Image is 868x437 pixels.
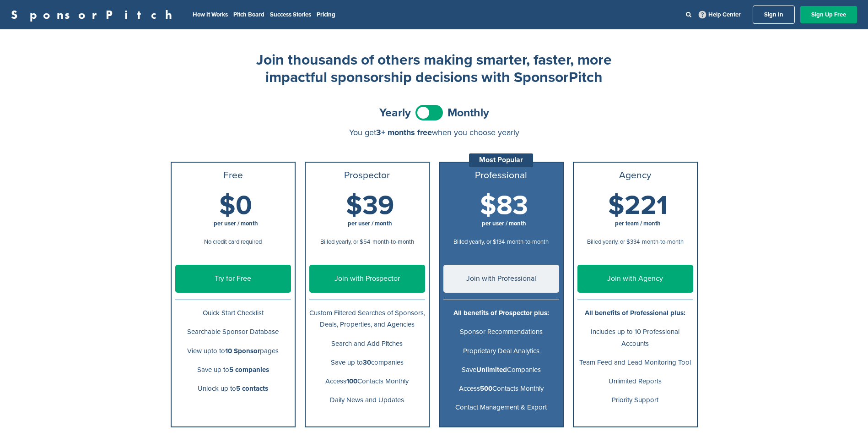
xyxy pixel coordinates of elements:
b: All benefits of Professional plus: [585,309,685,317]
a: Join with Prospector [309,265,425,293]
p: Unlimited Reports [577,376,693,387]
b: 5 contacts [236,384,268,393]
span: Billed yearly, or $334 [587,238,640,246]
span: month-to-month [507,238,549,246]
span: Billed yearly, or $134 [453,238,505,246]
p: Access Contacts Monthly [309,376,425,387]
span: $221 [608,190,668,222]
h3: Prospector [309,170,425,181]
p: Contact Management & Export [443,402,559,413]
p: View upto to pages [175,345,291,357]
a: Success Stories [270,11,311,18]
a: Sign In [753,5,795,24]
a: How It Works [193,11,228,18]
span: month-to-month [372,238,414,246]
p: Custom Filtered Searches of Sponsors, Deals, Properties, and Agencies [309,307,425,330]
a: Pitch Board [233,11,264,18]
span: Billed yearly, or $54 [320,238,370,246]
span: $0 [219,190,252,222]
b: Unlimited [476,366,507,374]
a: Join with Professional [443,265,559,293]
span: per user / month [348,220,392,227]
p: Includes up to 10 Professional Accounts [577,326,693,349]
b: 10 Sponsor [225,347,260,355]
p: Unlock up to [175,383,291,394]
p: Save Companies [443,364,559,376]
span: 3+ months free [376,127,432,137]
div: You get when you choose yearly [171,128,698,137]
h3: Professional [443,170,559,181]
p: Sponsor Recommendations [443,326,559,338]
b: 30 [363,358,371,366]
p: Searchable Sponsor Database [175,326,291,338]
a: Pricing [317,11,335,18]
h3: Free [175,170,291,181]
a: Help Center [697,9,743,20]
span: per user / month [482,220,526,227]
h2: Join thousands of others making smarter, faster, more impactful sponsorship decisions with Sponso... [251,51,617,87]
p: Team Feed and Lead Monitoring Tool [577,357,693,368]
p: Access Contacts Monthly [443,383,559,394]
b: All benefits of Prospector plus: [453,309,549,317]
p: Search and Add Pitches [309,338,425,350]
span: $39 [346,190,394,222]
p: Daily News and Updates [309,394,425,406]
span: $83 [480,190,528,222]
a: Try for Free [175,265,291,293]
a: Sign Up Free [800,6,857,23]
span: Yearly [379,107,411,119]
span: month-to-month [642,238,684,246]
b: 500 [480,384,492,393]
p: Save up to [175,364,291,376]
b: 100 [346,377,357,385]
span: per user / month [214,220,258,227]
p: Proprietary Deal Analytics [443,345,559,357]
a: SponsorPitch [11,9,178,21]
b: 5 companies [229,366,269,374]
p: Save up to companies [309,357,425,368]
span: No credit card required [204,238,262,246]
h3: Agency [577,170,693,181]
a: Join with Agency [577,265,693,293]
p: Quick Start Checklist [175,307,291,319]
span: per team / month [615,220,661,227]
p: Priority Support [577,394,693,406]
span: Monthly [447,107,489,119]
div: Most Popular [469,153,533,167]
